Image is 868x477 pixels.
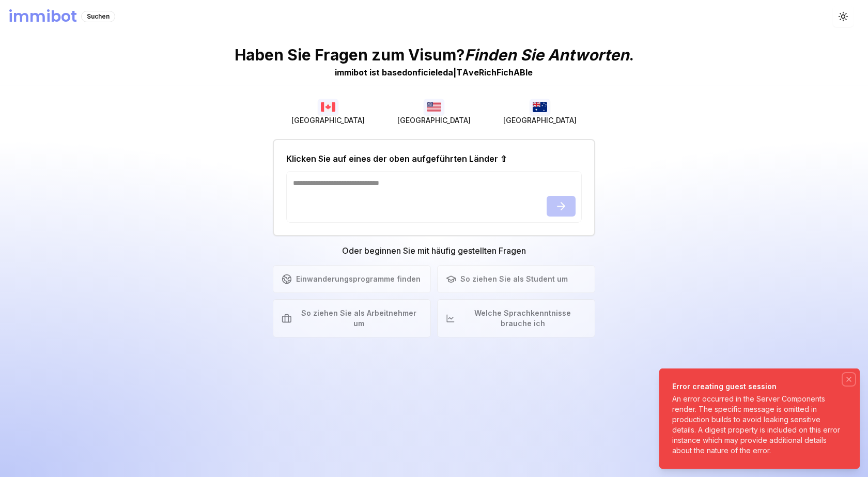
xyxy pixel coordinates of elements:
font: Klicken Sie auf eines der oben aufgeführten Länder ⇧ [286,153,507,164]
font: l [525,67,528,78]
font: T [456,67,462,78]
div: Error creating guest session [672,381,843,392]
div: An error occurred in the Server Components render. The specific message is omitted in production ... [672,394,843,456]
font: Oder beginnen Sie mit häufig gestellten Fragen [342,245,526,256]
font: l [436,67,438,78]
font: A [462,67,469,78]
font: [GEOGRAPHIC_DATA] [291,116,365,125]
font: [GEOGRAPHIC_DATA] [503,116,577,125]
font: s [392,67,397,78]
font: Finden Sie Antworten [464,45,629,64]
font: R [479,67,484,78]
img: Kanada-Flagge [318,99,338,115]
font: e [430,67,436,78]
font: Suchen [87,12,110,20]
font: i [428,67,430,78]
font: e [397,67,402,78]
font: e [474,67,479,78]
font: a [448,67,453,78]
font: . [629,45,634,64]
font: Haben Sie Fragen zum Visum? [235,45,464,64]
font: c [423,67,428,78]
font: o [407,67,412,78]
font: immibot [8,5,77,27]
font: A [514,67,520,78]
font: n [412,67,417,78]
font: | [453,67,456,78]
font: [GEOGRAPHIC_DATA] [397,116,471,125]
font: e [528,67,533,78]
font: i [421,67,423,78]
font: d [402,67,407,78]
font: F [497,67,501,78]
font: a [387,67,392,78]
font: b [382,67,387,78]
font: B [520,67,525,78]
font: f [417,67,421,78]
font: d [443,67,448,78]
font: ich [484,67,497,78]
font: immibot ist [335,67,380,78]
img: Australien Flagge [530,99,550,115]
font: e [438,67,443,78]
font: ich [501,67,514,78]
font: v [469,67,474,78]
img: USA-Flagge [424,99,444,115]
